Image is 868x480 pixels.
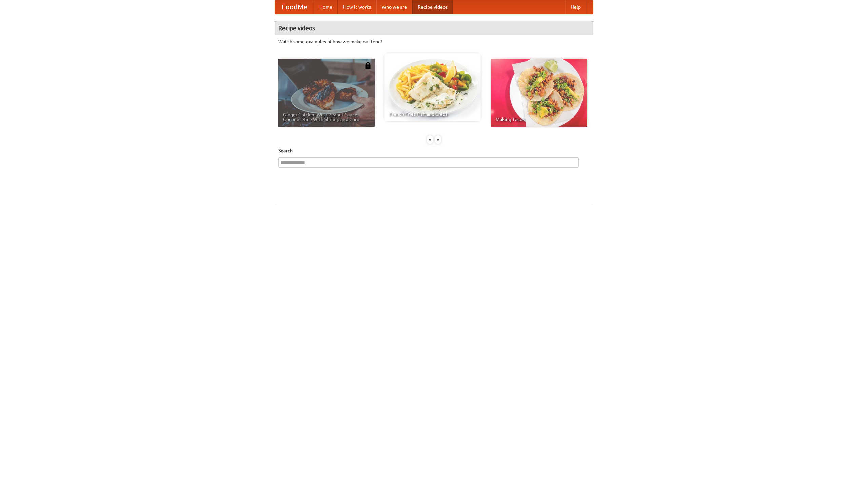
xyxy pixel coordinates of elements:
a: Making Tacos [491,59,587,127]
a: Help [565,0,586,14]
h4: Recipe videos [275,21,593,35]
a: Home [314,0,338,14]
span: Making Tacos [496,117,583,122]
a: French Fries Fish and Chips [384,53,481,121]
div: » [435,135,441,144]
a: Who we are [376,0,412,14]
a: How it works [338,0,376,14]
h5: Search [278,147,590,154]
span: French Fries Fish and Chips [389,112,476,116]
a: FoodMe [275,0,314,14]
p: Watch some examples of how we make our food! [278,38,590,45]
div: « [427,135,433,144]
a: Recipe videos [412,0,453,14]
img: 483408.png [364,62,371,69]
